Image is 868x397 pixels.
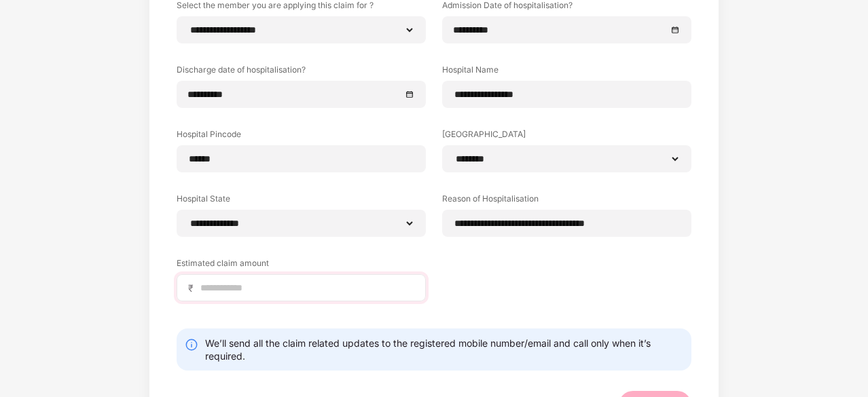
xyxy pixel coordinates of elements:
img: svg+xml;base64,PHN2ZyBpZD0iSW5mby0yMHgyMCIgeG1sbnM9Imh0dHA6Ly93d3cudzMub3JnLzIwMDAvc3ZnIiB3aWR0aD... [185,338,198,352]
label: Estimated claim amount [177,257,426,274]
label: Hospital Pincode [177,128,426,145]
label: Hospital State [177,193,426,210]
label: Discharge date of hospitalisation? [177,64,426,81]
label: [GEOGRAPHIC_DATA] [442,128,691,145]
span: ₹ [188,282,199,295]
div: We’ll send all the claim related updates to the registered mobile number/email and call only when... [205,337,683,362]
label: Hospital Name [442,64,691,81]
label: Reason of Hospitalisation [442,193,691,210]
